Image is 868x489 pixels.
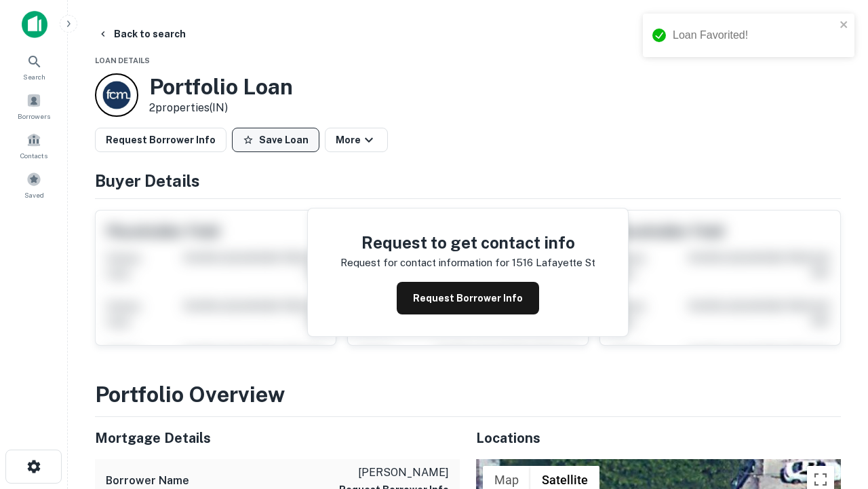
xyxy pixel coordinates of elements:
[4,127,64,164] a: Contacts
[149,100,293,116] p: 2 properties (IN)
[24,189,44,200] span: Saved
[4,166,64,203] a: Saved
[800,380,868,446] iframe: Chat Widget
[95,428,460,448] h5: Mortgage Details
[840,19,849,32] button: close
[232,128,319,152] button: Save Loan
[673,27,835,43] div: Loan Favorited!
[95,128,226,152] button: Request Borrower Info
[23,71,45,82] span: Search
[340,255,509,271] p: Request for contact information for
[20,150,47,161] span: Contacts
[340,230,595,255] h4: Request to get contact info
[4,48,64,85] a: Search
[149,74,293,100] h3: Portfolio Loan
[95,56,150,65] span: Loan Details
[22,11,47,38] img: capitalize-icon.png
[18,111,50,122] span: Borrowers
[106,473,189,489] h6: Borrower Name
[512,255,595,271] p: 1516 lafayette st
[325,128,388,152] button: More
[339,465,449,481] p: [PERSON_NAME]
[476,428,841,448] h5: Locations
[95,378,841,411] h3: Portfolio Overview
[92,22,191,46] button: Back to search
[397,282,539,314] button: Request Borrower Info
[4,88,64,124] a: Borrowers
[95,168,841,193] h4: Buyer Details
